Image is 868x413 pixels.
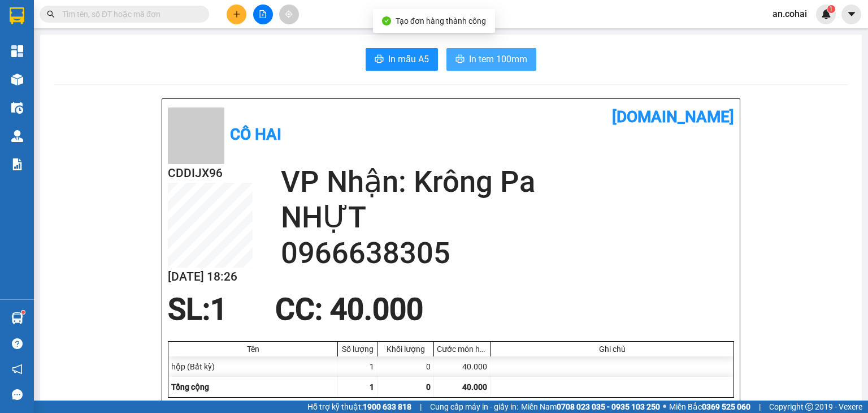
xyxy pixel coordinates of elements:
[455,54,465,65] span: printer
[702,402,750,411] strong: 0369 525 060
[669,401,750,413] span: Miền Bắc
[171,382,209,392] span: Tổng cộng
[380,345,431,354] div: Khối lượng
[377,356,434,377] div: 0
[388,52,429,66] span: In mẫu A5
[827,5,835,13] sup: 1
[11,102,23,114] img: warehouse-icon
[612,107,734,126] b: [DOMAIN_NAME]
[763,7,816,21] span: an.cohai
[168,164,253,183] h2: CDDIJX96
[366,48,438,71] button: printerIn mẫu A5
[557,402,660,411] strong: 0708 023 035 - 0935 103 250
[281,200,734,235] h2: NHỰT
[29,8,76,25] b: Cô Hai
[168,292,210,327] span: SL:
[21,311,25,314] sup: 1
[12,364,23,375] span: notification
[11,74,23,85] img: warehouse-icon
[462,382,487,392] span: 40.000
[101,43,123,57] span: Gửi:
[841,5,861,24] button: caret-down
[521,401,660,413] span: Miền Nam
[663,405,666,409] span: ⚪️
[370,382,374,392] span: 1
[101,62,221,75] span: [PERSON_NAME] HCM
[437,345,487,354] div: Cước món hàng
[12,389,23,400] span: message
[11,45,23,57] img: dashboard-icon
[168,356,338,377] div: hộp (Bất kỳ)
[759,401,761,413] span: |
[268,292,430,326] div: CC : 40.000
[829,5,833,13] span: 1
[101,31,142,39] span: [DATE] 17:12
[253,5,273,24] button: file-add
[5,35,62,53] h2: WKYS48TE
[210,292,227,327] span: 1
[10,7,24,24] img: logo-vxr
[363,402,411,411] strong: 1900 633 818
[101,78,134,98] span: kiện
[805,403,813,411] span: copyright
[426,382,431,392] span: 0
[47,10,55,18] span: search
[285,10,293,18] span: aim
[375,54,384,65] span: printer
[338,356,377,377] div: 1
[11,312,23,324] img: warehouse-icon
[168,268,253,286] h2: [DATE] 18:26
[341,345,374,354] div: Số lượng
[307,401,411,413] span: Hỗ trợ kỹ thuật:
[821,9,831,19] img: icon-new-feature
[469,52,527,66] span: In tem 100mm
[230,125,281,144] b: Cô Hai
[11,130,23,142] img: warehouse-icon
[396,16,486,25] span: Tạo đơn hàng thành công
[382,16,391,25] span: check-circle
[233,10,241,18] span: plus
[171,345,335,354] div: Tên
[420,401,422,413] span: |
[11,158,23,170] img: solution-icon
[279,5,299,24] button: aim
[434,356,491,377] div: 40.000
[12,338,23,349] span: question-circle
[847,9,857,19] span: caret-down
[259,10,267,18] span: file-add
[62,8,196,20] input: Tìm tên, số ĐT hoặc mã đơn
[430,401,518,413] span: Cung cấp máy in - giấy in:
[281,164,734,200] h2: VP Nhận: Krông Pa
[446,48,536,71] button: printerIn tem 100mm
[281,235,734,271] h2: 0966638305
[227,5,246,24] button: plus
[493,345,731,354] div: Ghi chú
